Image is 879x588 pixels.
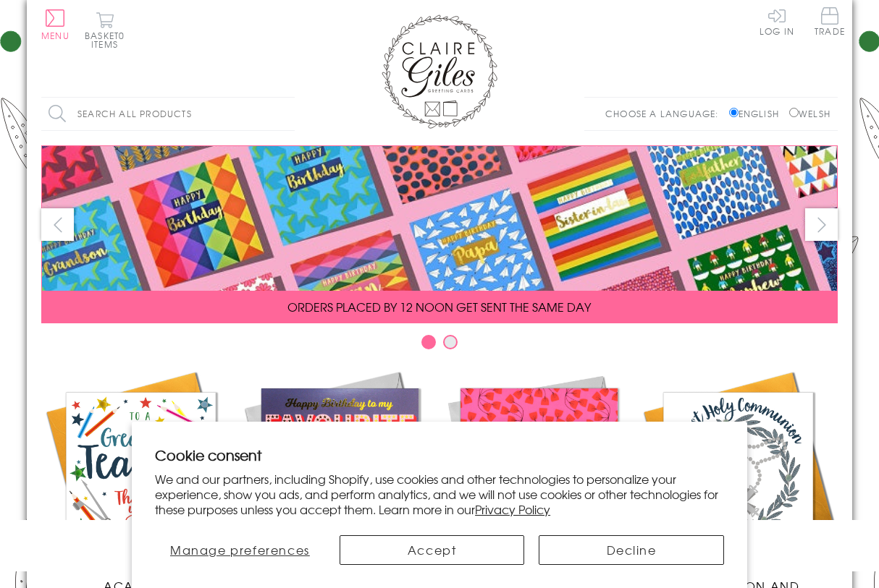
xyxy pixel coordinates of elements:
[815,7,845,38] a: Trade
[340,535,525,565] button: Accept
[382,14,497,129] img: Claire Giles Greetings Cards
[539,535,724,565] button: Decline
[287,298,591,315] span: ORDERS PLACED BY 12 NOON GET SENT THE SAME DAY
[155,535,325,565] button: Manage preferences
[155,472,724,516] p: We and our partners, including Shopify, use cookies and other technologies to personalize your ex...
[170,541,310,558] span: Manage preferences
[789,108,799,117] input: Welsh
[760,7,794,35] a: Log In
[155,445,724,465] h2: Cookie consent
[729,107,786,120] label: English
[85,12,125,48] button: Basket0 items
[815,7,845,35] span: Trade
[41,208,74,241] button: prev
[605,107,726,120] p: Choose a language:
[41,98,295,130] input: Search all products
[729,108,739,117] input: English
[41,334,838,357] div: Carousel Pagination
[280,98,295,130] input: Search
[443,335,458,349] button: Carousel Page 2
[805,208,838,241] button: next
[789,107,830,120] label: Welsh
[41,29,70,42] span: Menu
[475,500,550,518] a: Privacy Policy
[41,9,70,40] button: Menu
[91,29,125,51] span: 0 items
[421,335,436,349] button: Carousel Page 1 (Current Slide)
